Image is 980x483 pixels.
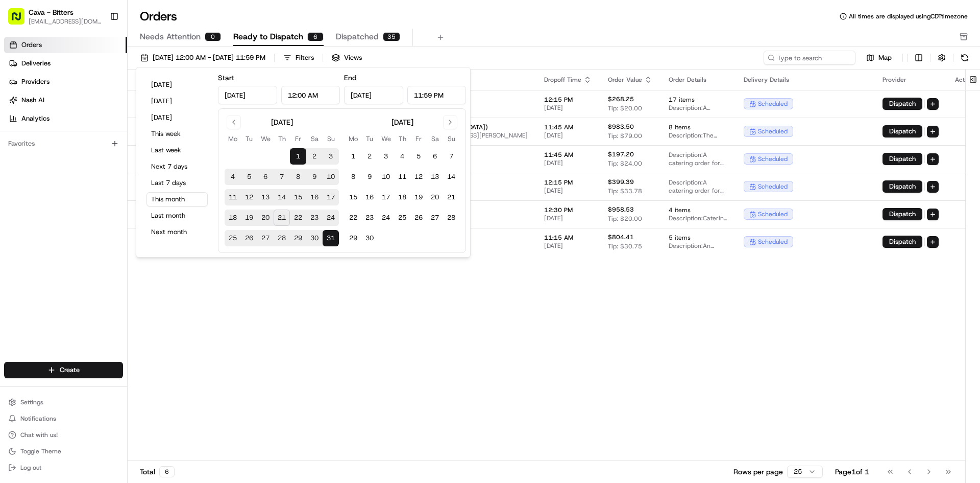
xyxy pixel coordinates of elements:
[345,148,361,165] button: 1
[274,133,290,144] th: Thursday
[410,133,427,144] th: Friday
[29,17,102,26] span: [EMAIL_ADDRESS][DOMAIN_NAME]
[4,411,123,426] button: Notifications
[608,242,642,250] span: Tip: $30.75
[146,127,208,141] button: This week
[544,178,592,187] span: 12:15 PM
[758,100,788,108] span: scheduled
[290,133,306,144] th: Friday
[608,205,634,214] span: $958.53
[955,76,977,84] div: Actions
[111,186,114,194] span: •
[835,467,869,477] div: Page 1 of 1
[225,189,241,205] button: 11
[158,131,186,143] button: See all
[344,73,356,82] label: End
[544,242,592,250] span: [DATE]
[427,210,443,226] button: 27
[410,210,427,226] button: 26
[20,415,56,423] span: Notifications
[883,208,922,220] button: Dispatch
[306,230,323,246] button: 30
[744,76,866,84] div: Delivery Details
[10,176,27,196] img: Wisdom Oko
[544,214,592,222] span: [DATE]
[257,230,274,246] button: 27
[323,210,339,226] button: 24
[544,76,592,84] div: Dropoff Time
[306,210,323,226] button: 23
[21,77,50,86] span: Providers
[544,159,592,167] span: [DATE]
[159,466,175,477] div: 6
[4,428,123,442] button: Chat with us!
[608,95,634,103] span: $268.25
[344,86,403,104] input: Date
[883,125,922,137] button: Dispatch
[344,53,362,62] span: Views
[883,76,939,84] div: Provider
[306,133,323,144] th: Saturday
[669,96,727,104] span: 17 items
[669,214,727,222] span: Description: Catering order for 45 people featuring 4 Group Bowl Bars with Grilled Chicken, Saffr...
[443,133,459,144] th: Sunday
[669,104,727,112] span: Description: A catering order for 17 people, including a variety of bowls with chicken, spicy lam...
[394,148,410,165] button: 4
[72,253,124,261] a: Powered byPylon
[307,32,324,41] div: 6
[116,186,137,194] span: [DATE]
[669,151,727,167] span: Description: A catering order for 10 people, including a Group Bowl Bar with grilled chicken, saf...
[443,189,459,205] button: 21
[146,159,208,174] button: Next 7 days
[218,86,277,104] input: Date
[669,131,727,140] span: Description: The order includes 5 Group Bowl Bars with Grilled Chicken and 3 Group Bowl Bars with...
[225,133,241,144] th: Monday
[883,180,922,193] button: Dispatch
[21,98,40,116] img: 8571987876998_91fb9ceb93ad5c398215_72.jpg
[394,210,410,226] button: 25
[443,148,459,165] button: 7
[257,133,274,144] th: Wednesday
[378,210,394,226] button: 24
[82,224,168,243] a: 💻API Documentation
[394,169,410,185] button: 11
[669,242,727,250] span: Description: An order for 50 people including various group bowl bars with grilled steak, grilled...
[225,210,241,226] button: 18
[227,115,241,129] button: Go to previous month
[46,108,140,116] div: We're available if you need us!
[608,123,634,131] span: $983.50
[290,148,306,165] button: 1
[407,86,467,104] input: Time
[758,238,788,246] span: scheduled
[608,215,642,223] span: Tip: $20.00
[336,31,379,43] span: Dispatched
[323,189,339,205] button: 17
[361,148,378,165] button: 2
[136,51,270,65] button: [DATE] 12:00 AM - [DATE] 11:59 PM
[10,133,68,141] div: Past conversations
[241,230,257,246] button: 26
[883,236,922,248] button: Dispatch
[21,59,51,68] span: Deliveries
[4,395,123,409] button: Settings
[345,210,361,226] button: 22
[86,229,94,238] div: 💻
[32,186,109,194] span: Wisdom [PERSON_NAME]
[146,94,208,108] button: [DATE]
[205,32,221,41] div: 0
[383,32,400,41] div: 35
[345,189,361,205] button: 15
[241,189,257,205] button: 12
[427,189,443,205] button: 20
[140,8,177,25] h1: Orders
[391,117,413,127] div: [DATE]
[410,169,427,185] button: 12
[274,189,290,205] button: 14
[427,133,443,144] th: Saturday
[20,464,41,472] span: Log out
[32,158,69,167] span: Cava Bitters
[323,230,339,246] button: 31
[544,206,592,214] span: 12:30 PM
[290,169,306,185] button: 8
[174,101,186,113] button: Start new chat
